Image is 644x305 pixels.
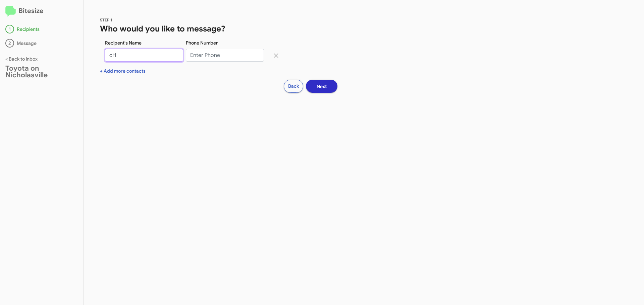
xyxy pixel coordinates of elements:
[186,49,264,62] input: Enter Phone
[317,80,327,92] span: Next
[186,40,218,46] label: Phone Number
[5,25,78,33] div: Recipients
[100,23,628,34] h1: Who would you like to message?
[5,25,14,33] div: 1
[5,65,78,78] div: Toyota on Nicholasville
[5,39,78,48] div: Message
[5,56,38,62] a: < Back to inbox
[5,39,14,48] div: 2
[5,6,16,17] img: logo-minimal.svg
[105,49,183,62] input: Enter name
[5,6,78,17] h2: Bitesize
[284,80,303,93] button: Back
[100,68,628,74] div: + Add more contacts
[306,80,337,93] button: Next
[100,17,112,22] span: STEP 1
[105,40,142,46] label: Recipent's Name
